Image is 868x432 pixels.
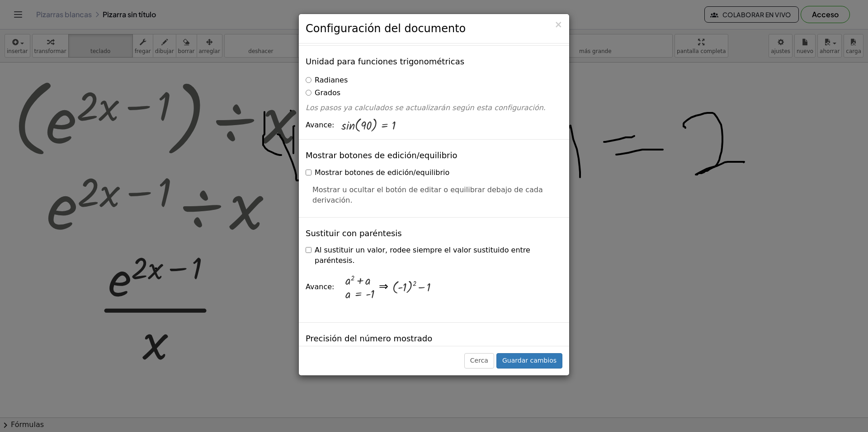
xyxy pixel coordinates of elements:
[306,170,311,175] input: Mostrar botones de edición/equilibrio
[470,357,488,364] font: Cerca
[306,282,334,291] font: Avance:
[554,19,562,30] font: ×
[306,150,457,160] font: Mostrar botones de edición/equilibrio
[306,334,432,343] font: Precisión del número mostrado
[464,353,494,369] button: Cerca
[306,77,311,83] input: Radianes
[315,168,449,177] font: Mostrar botones de edición/equilibrio
[315,76,348,84] font: Radianes
[312,185,543,204] font: Mostrar u ocultar el botón de editar o equilibrar debajo de cada derivación.
[496,353,562,369] button: Guardar cambios
[554,20,562,29] button: Cerca
[306,22,466,35] font: Configuración del documento
[502,357,557,364] font: Guardar cambios
[315,88,340,97] font: Grados
[306,228,402,238] font: Sustituir con paréntesis
[315,246,530,265] font: Al sustituir un valor, rodee siempre el valor sustituido entre paréntesis.
[306,57,464,66] font: Unidad para funciones trigonométricas
[306,103,546,112] font: Los pasos ya calculados se actualizarán según esta configuración.
[306,90,311,96] input: Grados
[306,121,334,129] font: Avance:
[379,278,388,296] font: ⇒
[306,247,311,253] input: Al sustituir un valor, rodee siempre el valor sustituido entre paréntesis.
